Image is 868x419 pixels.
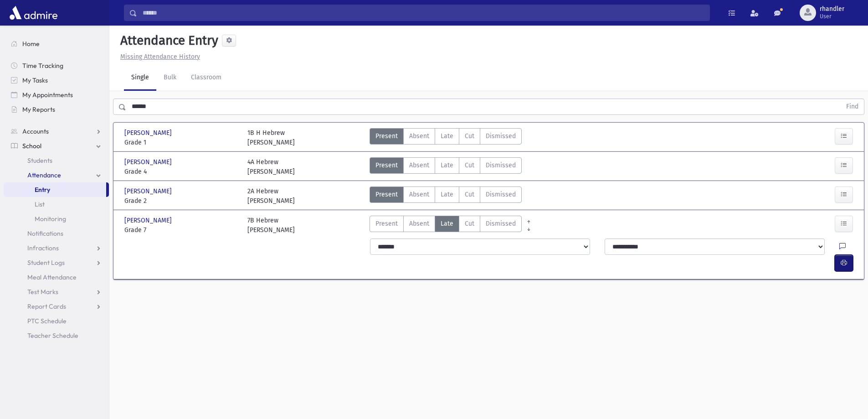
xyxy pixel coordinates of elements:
a: Bulk [156,65,184,91]
span: Present [375,160,398,170]
span: PTC Schedule [27,317,67,325]
span: Absent [409,190,429,199]
a: Classroom [184,65,229,91]
a: Monitoring [4,212,109,226]
span: Late [441,160,453,170]
div: AttTypes [370,216,522,235]
a: My Reports [4,102,109,117]
a: Meal Attendance [4,270,109,285]
a: Entry [4,182,106,197]
span: Cut [465,131,474,141]
span: Absent [409,160,429,170]
span: Infractions [27,244,59,252]
span: Dismissed [486,131,516,141]
span: Absent [409,131,429,141]
span: Late [441,131,453,141]
span: Notifications [27,229,63,238]
span: My Appointments [22,91,73,99]
span: Dismissed [486,160,516,170]
span: Teacher Schedule [27,331,78,340]
a: Infractions [4,241,109,255]
a: PTC Schedule [4,314,109,328]
span: Grade 4 [124,167,238,176]
span: [PERSON_NAME] [124,128,174,138]
span: Present [375,219,398,228]
span: Dismissed [486,219,516,228]
span: [PERSON_NAME] [124,216,174,225]
span: Grade 7 [124,225,238,235]
span: Grade 1 [124,138,238,147]
span: School [22,142,41,150]
span: Home [22,40,40,48]
a: Teacher Schedule [4,328,109,343]
a: My Tasks [4,73,109,88]
div: AttTypes [370,186,522,206]
span: Cut [465,219,474,228]
a: Missing Attendance History [117,53,200,61]
span: Entry [35,186,50,194]
a: Test Marks [4,285,109,299]
span: Cut [465,190,474,199]
span: rhandler [820,5,844,13]
a: Single [124,65,156,91]
a: Accounts [4,124,109,139]
span: Present [375,131,398,141]
span: Present [375,190,398,199]
div: 4A Hebrew [PERSON_NAME] [247,157,295,176]
a: List [4,197,109,212]
a: Students [4,153,109,168]
a: Time Tracking [4,58,109,73]
span: Test Marks [27,288,58,296]
span: Accounts [22,127,49,135]
span: My Reports [22,105,55,114]
span: Grade 2 [124,196,238,206]
a: School [4,139,109,153]
a: Attendance [4,168,109,182]
a: Home [4,36,109,51]
span: Students [27,156,52,165]
div: AttTypes [370,128,522,147]
span: Dismissed [486,190,516,199]
span: Cut [465,160,474,170]
img: AdmirePro [7,4,60,22]
input: Search [137,5,709,21]
button: Find [841,99,864,114]
span: Attendance [27,171,61,179]
span: [PERSON_NAME] [124,157,174,167]
div: AttTypes [370,157,522,176]
span: [PERSON_NAME] [124,186,174,196]
a: Report Cards [4,299,109,314]
span: Report Cards [27,302,66,310]
a: Student Logs [4,255,109,270]
u: Missing Attendance History [120,53,200,61]
span: Late [441,190,453,199]
span: Time Tracking [22,62,63,70]
div: 1B H Hebrew [PERSON_NAME] [247,128,295,147]
a: My Appointments [4,88,109,102]
span: List [35,200,45,208]
span: Late [441,219,453,228]
span: Meal Attendance [27,273,77,281]
span: Monitoring [35,215,66,223]
div: 2A Hebrew [PERSON_NAME] [247,186,295,206]
div: 7B Hebrew [PERSON_NAME] [247,216,295,235]
h5: Attendance Entry [117,33,218,48]
span: Absent [409,219,429,228]
span: My Tasks [22,76,48,84]
a: Notifications [4,226,109,241]
span: User [820,13,844,20]
span: Student Logs [27,259,65,267]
